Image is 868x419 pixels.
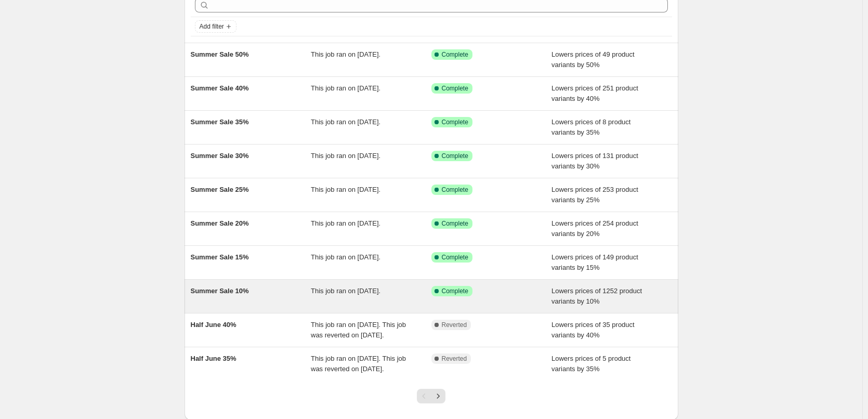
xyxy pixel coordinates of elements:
[191,287,249,295] span: Summer Sale 10%
[442,84,468,93] span: Complete
[191,321,236,329] span: Half June 40%
[551,84,638,102] span: Lowers prices of 251 product variants by 40%
[551,152,638,170] span: Lowers prices of 131 product variants by 30%
[191,50,249,58] span: Summer Sale 50%
[442,186,468,194] span: Complete
[200,22,224,31] span: Add filter
[311,287,380,295] span: This job ran on [DATE].
[191,186,249,193] span: Summer Sale 25%
[311,253,380,261] span: This job ran on [DATE].
[442,219,468,228] span: Complete
[311,219,380,227] span: This job ran on [DATE].
[551,118,630,136] span: Lowers prices of 8 product variants by 35%
[195,20,236,33] button: Add filter
[417,389,445,403] nav: Pagination
[311,321,406,339] span: This job ran on [DATE]. This job was reverted on [DATE].
[551,50,635,69] span: Lowers prices of 49 product variants by 50%
[311,118,380,126] span: This job ran on [DATE].
[191,253,249,261] span: Summer Sale 15%
[311,186,380,193] span: This job ran on [DATE].
[442,287,468,295] span: Complete
[311,355,406,373] span: This job ran on [DATE]. This job was reverted on [DATE].
[311,152,380,160] span: This job ran on [DATE].
[551,355,630,373] span: Lowers prices of 5 product variants by 35%
[442,50,468,59] span: Complete
[442,321,467,329] span: Reverted
[551,253,638,271] span: Lowers prices of 149 product variants by 15%
[551,287,642,305] span: Lowers prices of 1252 product variants by 10%
[311,84,380,92] span: This job ran on [DATE].
[191,118,249,126] span: Summer Sale 35%
[551,321,635,339] span: Lowers prices of 35 product variants by 40%
[191,219,249,227] span: Summer Sale 20%
[442,118,468,126] span: Complete
[431,389,445,403] button: Next
[311,50,380,58] span: This job ran on [DATE].
[191,355,236,362] span: Half June 35%
[551,186,638,204] span: Lowers prices of 253 product variants by 25%
[191,152,249,160] span: Summer Sale 30%
[551,219,638,238] span: Lowers prices of 254 product variants by 20%
[191,84,249,92] span: Summer Sale 40%
[442,355,467,363] span: Reverted
[442,152,468,160] span: Complete
[442,253,468,261] span: Complete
